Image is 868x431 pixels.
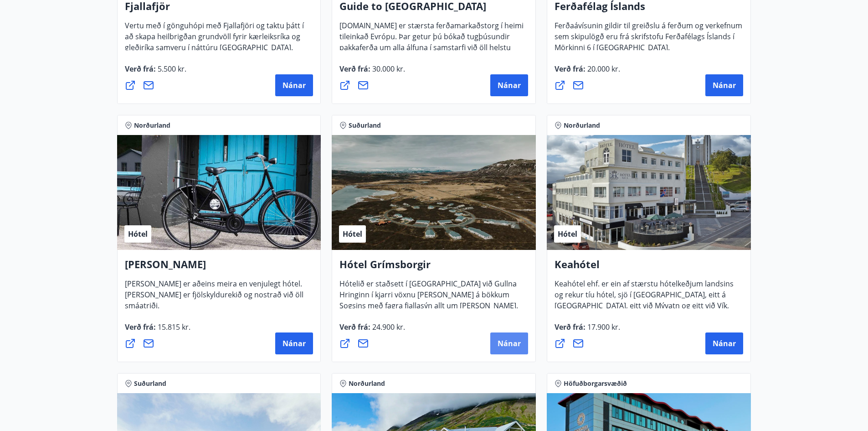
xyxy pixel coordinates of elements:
span: 20.000 kr. [586,64,620,74]
span: 30.000 kr. [370,64,405,74]
span: Verð frá : [555,64,620,81]
span: [PERSON_NAME] er aðeins meira en venjulegt hótel. [PERSON_NAME] er fjölskyldurekið og nostrað við... [125,279,303,318]
button: Nánar [490,332,528,354]
span: Verð frá : [339,322,405,339]
span: 5.500 kr. [156,64,186,74]
span: Verð frá : [555,322,620,339]
span: Nánar [282,80,306,90]
span: 24.900 kr. [370,322,405,332]
span: Verð frá : [339,64,405,81]
button: Nánar [490,74,528,96]
span: Suðurland [349,121,381,130]
span: Norðurland [564,121,600,130]
span: 15.815 kr. [156,322,190,332]
span: 17.900 kr. [586,322,620,332]
span: Verð frá : [125,322,190,339]
span: Nánar [282,338,306,348]
span: Hótel [343,229,362,239]
span: Norðurland [349,379,385,388]
span: Norðurland [134,121,170,130]
span: Hótelið er staðsett í [GEOGRAPHIC_DATA] við Gullna Hringinn í kjarri vöxnu [PERSON_NAME] á bökkum... [339,279,518,340]
button: Nánar [275,332,313,354]
span: Verð frá : [125,64,186,81]
h4: Keahótel [555,257,743,278]
span: Keahótel ehf. er ein af stærstu hótelkeðjum landsins og rekur tíu hótel, sjö í [GEOGRAPHIC_DATA],... [555,279,734,340]
span: Suðurland [134,379,166,388]
span: Nánar [713,80,736,90]
button: Nánar [705,332,743,354]
button: Nánar [275,74,313,96]
span: Höfuðborgarsvæðið [564,379,627,388]
span: Nánar [713,338,736,348]
span: Hótel [558,229,577,239]
span: Nánar [498,338,521,348]
span: Nánar [498,80,521,90]
span: Vertu með í gönguhópi með Fjallafjöri og taktu þátt í að skapa heilbrigðan grundvöll fyrir kærlei... [125,21,304,60]
span: Ferðaávísunin gildir til greiðslu á ferðum og verkefnum sem skipulögð eru frá skrifstofu Ferðafél... [555,21,742,60]
span: Hótel [128,229,148,239]
h4: Hótel Grímsborgir [339,257,528,278]
button: Nánar [705,74,743,96]
span: [DOMAIN_NAME] er stærsta ferðamarkaðstorg í heimi tileinkað Evrópu. Þar getur þú bókað tugþúsundi... [339,21,524,82]
h4: [PERSON_NAME] [125,257,313,278]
